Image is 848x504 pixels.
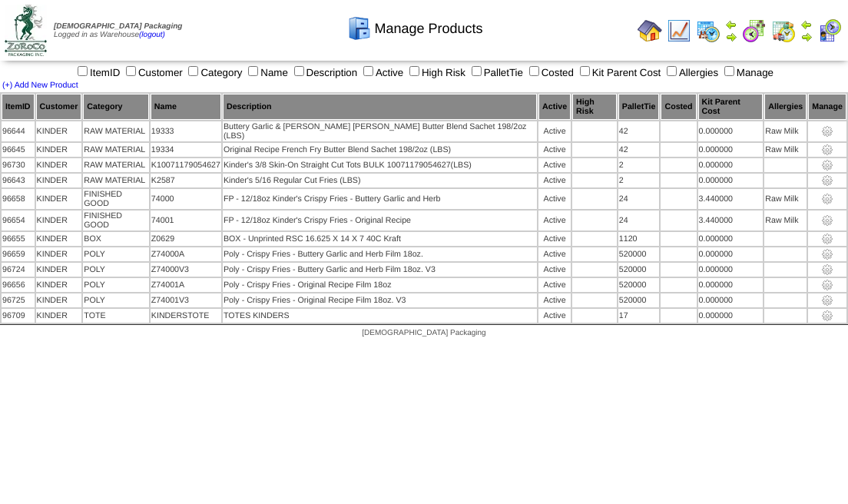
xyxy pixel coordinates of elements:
[696,18,720,43] img: calendarprod.gif
[151,121,221,141] td: 19333
[151,143,221,157] td: 19334
[151,293,221,307] td: Z74001V3
[821,144,833,156] img: settings.gif
[618,293,660,307] td: 520000
[764,121,807,141] td: Raw Milk
[698,94,764,120] th: Kit Parent Cost
[123,67,183,78] label: Customer
[698,189,764,209] td: 3.440000
[539,216,570,225] div: Active
[223,263,537,277] td: Poly - Crispy Fries - Buttery Garlic and Herb Film 18oz. V3
[821,214,833,227] img: settings.gif
[698,309,764,323] td: 0.000000
[618,263,660,277] td: 520000
[2,121,35,141] td: 96644
[539,145,570,154] div: Active
[667,18,691,43] img: line_graph.gif
[698,278,764,292] td: 0.000000
[821,279,833,291] img: settings.gif
[151,263,221,277] td: Z74000V3
[821,310,833,322] img: settings.gif
[698,293,764,307] td: 0.000000
[764,143,807,157] td: Raw Milk
[83,232,149,246] td: BOX
[188,66,198,76] input: Category
[36,211,82,230] td: KINDER
[808,94,846,120] th: Manage
[151,158,221,172] td: K10071179054627
[185,67,242,78] label: Category
[539,127,570,136] div: Active
[36,278,82,292] td: KINDER
[721,67,773,78] label: Manage
[347,16,372,41] img: cabinet.gif
[2,174,35,187] td: 96643
[83,189,149,209] td: FINISHED GOOD
[821,264,833,276] img: settings.gif
[661,94,696,120] th: Costed
[54,22,182,39] span: Logged in as Warehouse
[698,211,764,230] td: 3.440000
[36,158,82,172] td: KINDER
[223,121,537,141] td: Buttery Garlic & [PERSON_NAME] [PERSON_NAME] Butter Blend Sachet 198/2oz (LBS)
[667,66,677,76] input: Allergies
[36,247,82,261] td: KINDER
[83,143,149,157] td: RAW MATERIAL
[742,18,767,43] img: calendarblend.gif
[800,18,813,31] img: arrowleft.gif
[698,232,764,246] td: 0.000000
[126,66,136,76] input: Customer
[223,293,537,307] td: Poly - Crispy Fries - Original Recipe Film 18oz. V3
[2,81,78,90] a: (+) Add New Product
[223,143,537,157] td: Original Recipe French Fry Butter Blend Sachet 198/2oz (LBS)
[36,309,82,323] td: KINDER
[2,309,35,323] td: 96709
[83,247,149,261] td: POLY
[36,293,82,307] td: KINDER
[78,66,88,76] input: ItemID
[2,278,35,292] td: 96656
[2,211,35,230] td: 96654
[472,66,482,76] input: PalletTie
[223,189,537,209] td: FP - 12/18oz Kinder's Crispy Fries - Buttery Garlic and Herb
[2,143,35,157] td: 96645
[821,294,833,307] img: settings.gif
[618,211,660,230] td: 24
[821,174,833,187] img: settings.gif
[151,189,221,209] td: 74000
[2,94,35,120] th: ItemID
[151,174,221,187] td: K2587
[2,263,35,277] td: 96724
[526,67,574,78] label: Costed
[151,309,221,323] td: KINDERSTOTE
[36,121,82,141] td: KINDER
[618,232,660,246] td: 1120
[572,94,617,120] th: High Risk
[36,174,82,187] td: KINDER
[821,159,833,171] img: settings.gif
[539,250,570,259] div: Active
[618,247,660,261] td: 520000
[539,280,570,290] div: Active
[83,121,149,141] td: RAW MATERIAL
[698,174,764,187] td: 0.000000
[725,18,737,31] img: arrowleft.gif
[539,176,570,185] div: Active
[151,232,221,246] td: Z0629
[75,67,120,78] label: ItemID
[539,265,570,274] div: Active
[2,232,35,246] td: 96655
[529,66,539,76] input: Costed
[724,66,734,76] input: Manage
[36,94,82,120] th: Customer
[294,66,304,76] input: Description
[580,66,590,76] input: Kit Parent Cost
[538,94,571,120] th: Active
[245,67,288,78] label: Name
[223,211,537,230] td: FP - 12/18oz Kinder's Crispy Fries - Original Recipe
[151,94,221,120] th: Name
[139,31,165,39] a: (logout)
[771,18,796,43] img: calendarinout.gif
[83,278,149,292] td: POLY
[83,174,149,187] td: RAW MATERIAL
